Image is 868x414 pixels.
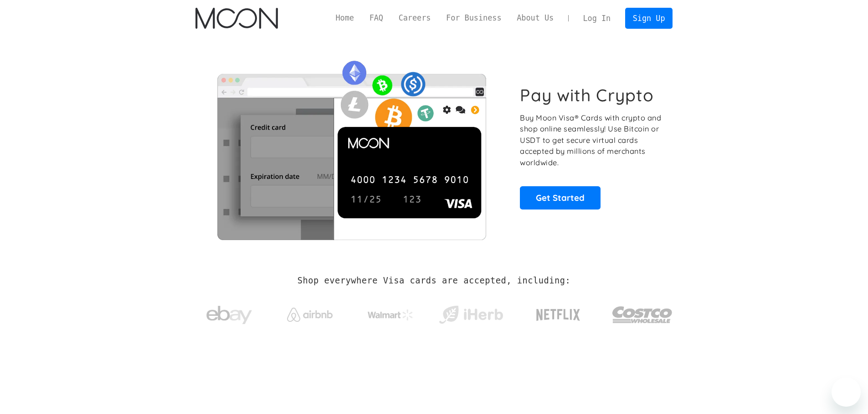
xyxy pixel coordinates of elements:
a: Sign Up [625,8,673,28]
img: Costco [612,298,673,332]
img: Moon Cards let you spend your crypto anywhere Visa is accepted. [195,54,508,240]
img: Walmart [368,309,413,320]
a: Log In [575,8,618,28]
a: Walmart [356,300,424,325]
p: Buy Moon Visa® Cards with crypto and shop online seamlessly! Use Bitcoin or USDT to get secure vi... [520,112,663,168]
a: Costco [612,288,673,336]
img: Netflix [535,304,581,326]
h2: Shop everywhere Visa cards are accepted, including: [298,276,570,286]
a: Airbnb [276,299,344,326]
img: ebay [206,301,252,330]
a: Home [328,12,362,24]
a: About Us [509,12,561,24]
a: Netflix [518,294,599,331]
a: Get Started [520,186,601,209]
h1: Pay with Crypto [520,85,654,105]
a: iHerb [437,294,505,331]
a: ebay [195,292,263,334]
iframe: Botón para iniciar la ventana de mensajería [832,377,861,407]
img: Airbnb [287,308,333,322]
a: FAQ [362,12,391,24]
img: iHerb [437,303,505,327]
a: For Business [438,12,509,24]
a: home [195,8,278,29]
img: Moon Logo [195,8,278,29]
a: Careers [391,12,438,24]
